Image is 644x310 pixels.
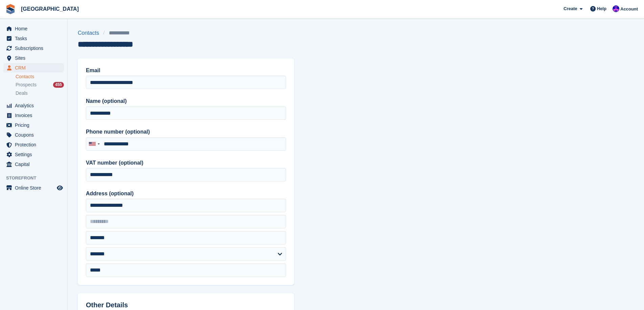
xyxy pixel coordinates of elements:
[6,175,67,181] span: Storefront
[15,160,55,169] span: Capital
[16,90,28,96] span: Deals
[86,128,286,136] label: Phone number (optional)
[86,301,286,309] h2: Other Details
[15,63,55,73] span: CRM
[620,6,638,12] span: Account
[3,130,64,140] a: menu
[15,120,55,130] span: Pricing
[15,101,55,110] span: Analytics
[16,82,37,88] span: Prospects
[613,5,619,12] img: Ivan Gačić
[597,5,606,12] span: Help
[3,111,64,120] a: menu
[15,150,55,159] span: Settings
[86,190,286,198] label: Address (optional)
[86,66,286,75] label: Email
[16,90,64,97] a: Deals
[3,160,64,169] a: menu
[15,183,55,193] span: Online Store
[3,53,64,63] a: menu
[3,44,64,53] a: menu
[3,120,64,130] a: menu
[86,159,286,167] label: VAT number (optional)
[5,4,16,14] img: stora-icon-8386f47178a22dfd0bd8f6a31ec36ba5ce8667c1dd55bd0f319d3a0aa187defe.svg
[15,111,55,120] span: Invoices
[16,81,64,88] a: Prospects 455
[56,184,64,192] a: Preview store
[3,140,64,149] a: menu
[3,101,64,110] a: menu
[18,3,81,15] a: [GEOGRAPHIC_DATA]
[3,63,64,73] a: menu
[15,140,55,149] span: Protection
[3,150,64,159] a: menu
[86,138,102,150] div: United States: +1
[3,24,64,33] a: menu
[16,74,64,80] a: Contacts
[53,82,64,88] div: 455
[3,183,64,193] a: menu
[15,130,55,140] span: Coupons
[78,29,103,37] a: Contacts
[86,97,286,105] label: Name (optional)
[78,29,134,37] nav: breadcrumbs
[15,24,55,33] span: Home
[564,5,577,12] span: Create
[15,34,55,43] span: Tasks
[3,34,64,43] a: menu
[15,44,55,53] span: Subscriptions
[15,53,55,63] span: Sites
